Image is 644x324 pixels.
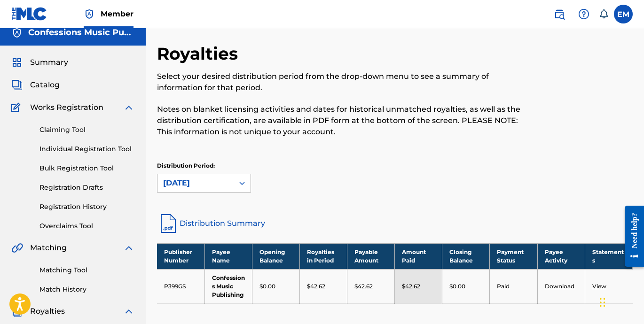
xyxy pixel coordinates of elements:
[39,183,134,193] a: Registration Drafts
[30,306,65,317] span: Royalties
[11,7,47,21] img: MLC Logo
[204,269,252,303] td: Confessions Music Publishing
[30,242,67,254] span: Matching
[204,243,252,269] th: Payee Name
[39,125,134,135] a: Claiming Tool
[157,212,633,235] a: Distribution Summary
[157,43,243,64] h2: Royalties
[618,199,644,274] iframe: Resource Center
[157,162,251,170] p: Distribution Period:
[39,202,134,212] a: Registration History
[578,8,589,20] img: help
[574,5,593,23] div: Help
[550,5,569,23] a: Public Search
[30,57,68,68] span: Summary
[101,8,134,19] span: Member
[39,285,134,294] a: Match History
[157,243,204,269] th: Publisher Number
[497,283,510,290] a: Paid
[395,243,442,269] th: Amount Paid
[39,144,134,154] a: Individual Registration Tool
[490,243,537,269] th: Payment Status
[354,282,373,291] p: $42.62
[11,57,68,68] a: SummarySummary
[11,242,23,254] img: Matching
[163,177,228,189] div: [DATE]
[442,243,490,269] th: Closing Balance
[39,163,134,173] a: Bulk Registration Tool
[614,5,633,23] div: User Menu
[11,27,23,39] img: Accounts
[123,242,134,254] img: expand
[11,57,23,68] img: Summary
[157,71,523,93] p: Select your desired distribution period from the drop-down menu to see a summary of information f...
[592,283,606,290] a: View
[597,279,644,324] iframe: Chat Widget
[11,306,23,317] img: Royalties
[259,282,275,291] p: $0.00
[307,282,325,291] p: $42.62
[402,282,420,291] p: $42.62
[449,282,465,291] p: $0.00
[30,79,60,91] span: Catalog
[11,79,60,91] a: CatalogCatalog
[600,288,605,316] div: Drag
[84,8,95,20] img: Top Rightsholder
[39,265,134,275] a: Matching Tool
[585,243,632,269] th: Statements
[39,221,134,231] a: Overclaims Tool
[554,8,565,20] img: search
[157,104,523,138] p: Notes on blanket licensing activities and dates for historical unmatched royalties, as well as th...
[11,102,24,113] img: Works Registration
[11,79,23,91] img: Catalog
[599,9,608,19] div: Notifications
[545,283,574,290] a: Download
[157,269,204,303] td: P399GS
[537,243,585,269] th: Payee Activity
[157,212,180,235] img: distribution-summary-pdf
[299,243,347,269] th: Royalties in Period
[252,243,299,269] th: Opening Balance
[347,243,395,269] th: Payable Amount
[28,27,134,38] h5: Confessions Music Publishing
[123,306,134,317] img: expand
[123,102,134,113] img: expand
[30,102,103,113] span: Works Registration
